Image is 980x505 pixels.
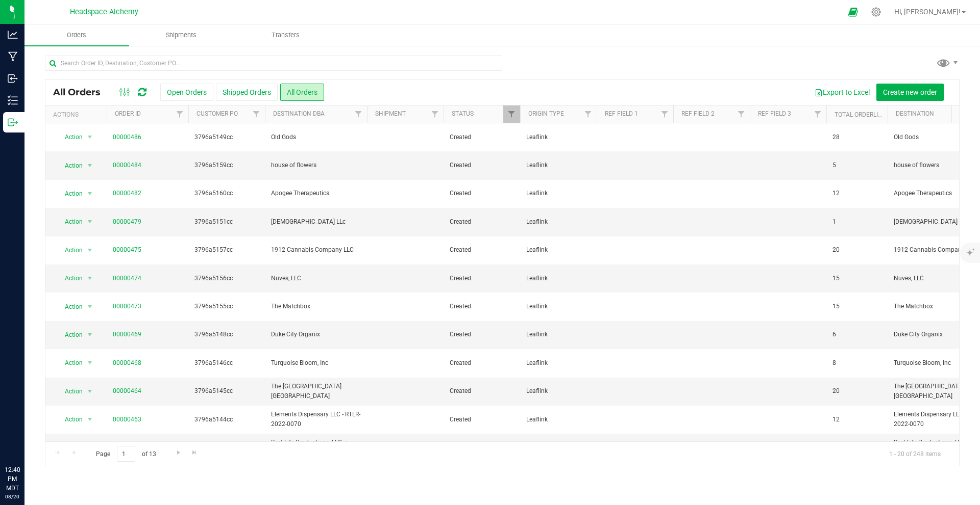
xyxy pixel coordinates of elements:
[194,386,259,396] span: 3796a5145cc
[681,110,715,117] a: Ref Field 2
[113,274,141,283] a: 00000474
[187,446,202,460] a: Go to the last page
[526,132,591,142] span: Leaflink
[194,358,259,368] span: 3796a5146cc
[248,105,265,123] a: Filter
[113,415,141,424] a: 00000463
[832,358,836,368] span: 8
[883,88,937,96] span: Create new order
[56,215,83,229] span: Action
[115,110,141,117] a: Order ID
[194,245,259,255] span: 3796a5157cc
[832,330,836,339] span: 6
[870,7,883,17] div: Manage settings
[450,358,514,368] span: Created
[894,8,961,16] span: Hi, [PERSON_NAME]!
[450,330,514,339] span: Created
[758,110,791,117] a: Ref Field 3
[56,243,83,257] span: Action
[8,30,18,40] inline-svg: Analytics
[526,245,591,255] span: Leaflink
[24,24,129,46] a: Orders
[113,161,141,170] a: 00000484
[113,330,141,339] a: 00000469
[450,132,514,142] span: Created
[53,111,103,118] div: Actions
[810,105,826,123] a: Filter
[842,2,865,22] span: Open Ecommerce Menu
[87,446,164,462] span: Page of 13
[5,493,20,500] p: 08/20
[526,274,591,283] span: Leaflink
[832,217,836,227] span: 1
[528,110,564,117] a: Origin Type
[832,415,840,424] span: 12
[56,328,83,342] span: Action
[5,465,20,493] p: 12:40 PM MDT
[84,356,96,370] span: select
[526,415,591,424] span: Leaflink
[580,105,597,123] a: Filter
[113,358,141,368] a: 00000468
[56,384,83,398] span: Action
[8,95,18,105] inline-svg: Inventory
[450,217,514,227] span: Created
[375,110,406,117] a: Shipment
[84,243,96,257] span: select
[84,215,96,229] span: select
[832,161,836,170] span: 5
[526,330,591,339] span: Leaflink
[70,8,138,16] span: Headspace Alchemy
[271,274,361,283] span: Nuves, LLC
[526,386,591,396] span: Leaflink
[113,386,141,396] a: 00000464
[271,302,361,311] span: The Matchbox
[171,446,186,460] a: Go to the next page
[8,117,18,127] inline-svg: Outbound
[194,132,259,142] span: 3796a5149cc
[160,84,213,101] button: Open Orders
[832,302,840,311] span: 15
[84,271,96,285] span: select
[117,446,135,462] input: 1
[84,158,96,173] span: select
[526,189,591,198] span: Leaflink
[271,438,361,467] span: Best Life Productions, LLC, a [US_STATE] Limited Liability Company
[194,189,259,198] span: 3796a5160cc
[56,356,83,370] span: Action
[8,51,18,62] inline-svg: Manufacturing
[271,245,361,255] span: 1912 Cannabis Company LLC
[84,300,96,314] span: select
[113,245,141,255] a: 00000475
[84,412,96,427] span: select
[258,31,313,40] span: Transfers
[45,56,502,71] input: Search Order ID, Destination, Customer PO...
[197,110,238,117] a: Customer PO
[234,24,338,46] a: Transfers
[113,189,141,198] a: 00000482
[605,110,638,117] a: Ref Field 1
[53,31,100,40] span: Orders
[84,328,96,342] span: select
[194,302,259,311] span: 3796a5155cc
[171,105,188,123] a: Filter
[271,358,361,368] span: Turquoise Bloom, Inc
[271,330,361,339] span: Duke City Organix
[271,189,361,198] span: Apogee Therapeutics
[526,358,591,368] span: Leaflink
[271,132,361,142] span: Old Gods
[84,384,96,398] span: select
[896,110,934,117] a: Destination
[280,84,324,101] button: All Orders
[8,73,18,84] inline-svg: Inbound
[56,130,83,144] span: Action
[194,274,259,283] span: 3796a5156cc
[452,110,474,117] a: Status
[656,105,673,123] a: Filter
[194,217,259,227] span: 3796a5151cc
[832,132,840,142] span: 28
[881,446,949,461] span: 1 - 20 of 248 items
[129,24,234,46] a: Shipments
[271,217,361,227] span: [DEMOGRAPHIC_DATA] LLc
[194,161,259,170] span: 3796a5159cc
